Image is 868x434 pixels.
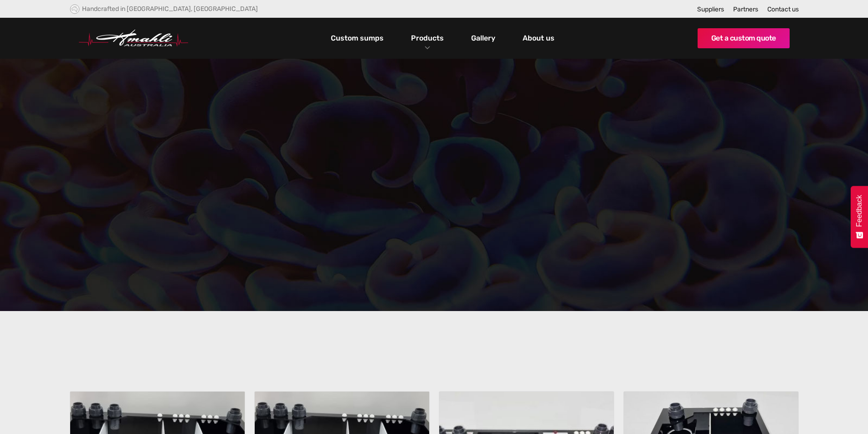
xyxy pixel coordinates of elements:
[79,30,188,47] a: home
[469,31,498,46] a: Gallery
[697,5,724,13] a: Suppliers
[329,31,386,46] a: Custom sumps
[855,195,863,227] span: Feedback
[82,5,258,13] div: Handcrafted in [GEOGRAPHIC_DATA], [GEOGRAPHIC_DATA]
[733,5,758,13] a: Partners
[404,18,451,59] div: Products
[767,5,799,13] a: Contact us
[698,28,790,48] a: Get a custom quote
[79,30,188,47] img: Hmahli Australia Logo
[851,186,868,248] button: Feedback - Show survey
[409,31,446,45] a: Products
[520,31,557,46] a: About us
